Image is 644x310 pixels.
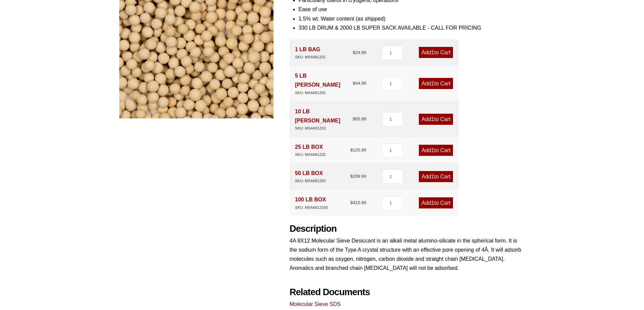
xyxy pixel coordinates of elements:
div: 10 LB [PERSON_NAME] [295,107,353,132]
bdi: 65.99 [353,116,366,121]
span: 1 [431,81,434,86]
a: Add1to Cart [419,114,453,125]
span: $ [353,116,355,121]
span: $ [350,174,353,179]
a: Add1to Cart [419,78,453,89]
li: Ease of use [299,5,525,14]
a: Add1to Cart [419,145,453,156]
div: SKU: MS4A81205 [295,90,353,96]
li: 1.5% wt. Water content (as shipped) [299,14,525,23]
bdi: 24.99 [353,50,366,55]
bdi: 44.99 [353,81,366,86]
a: Molecular Sieve SDS [290,301,341,307]
span: 1 [431,174,434,179]
bdi: 209.99 [350,174,366,179]
li: 330 LB DRUM & 2000 LB SUPER SACK AVAILABLE - CALL FOR PRICING [299,23,525,32]
div: SKU: MS4A81250 [295,178,326,184]
div: 50 LB BOX [295,169,326,184]
span: 1 [431,147,434,153]
div: 25 LB BOX [295,142,326,158]
bdi: 410.99 [350,200,366,205]
a: Add1to Cart [419,171,453,182]
div: 5 LB [PERSON_NAME] [295,71,353,96]
span: $ [353,81,355,86]
div: SKU: MS4A812100 [295,204,328,211]
h2: Description [290,223,525,234]
span: 1 [431,116,434,122]
div: 100 LB BOX [295,195,328,210]
div: 1 LB BAG [295,45,326,60]
bdi: 125.99 [350,147,366,152]
span: $ [350,147,353,152]
div: SKU: MS4A81210 [295,125,353,132]
div: SKU: MS4A81225 [295,151,326,158]
span: 1 [431,200,434,206]
a: Add1to Cart [419,47,453,58]
p: 4A 8X12 Molecular Sieve Desiccant is an alkali metal alumino-silicate in the spherical form. It i... [290,236,525,273]
span: $ [350,200,353,205]
div: SKU: MS4A81201 [295,54,326,60]
a: Add1to Cart [419,197,453,208]
span: $ [353,50,355,55]
span: 1 [431,50,434,55]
